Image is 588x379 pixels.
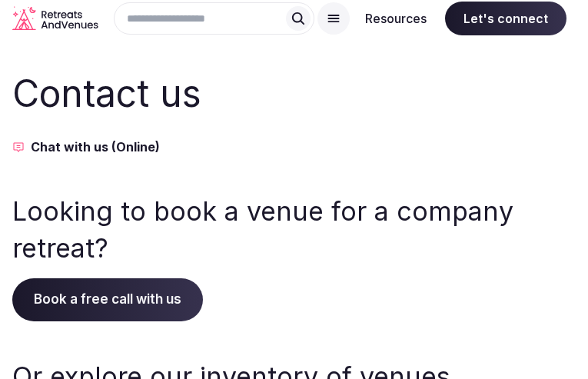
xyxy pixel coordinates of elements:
h3: Looking to book a venue for a company retreat? [12,193,576,266]
a: Book a free call with us [12,291,203,307]
span: Let's connect [445,2,566,35]
button: Chat with us (Online) [12,138,576,156]
svg: Retreats and Venues company logo [12,6,98,30]
button: Resources [353,2,439,35]
h2: Contact us [12,68,576,119]
span: Book a free call with us [12,278,203,321]
a: Visit the homepage [12,6,98,30]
